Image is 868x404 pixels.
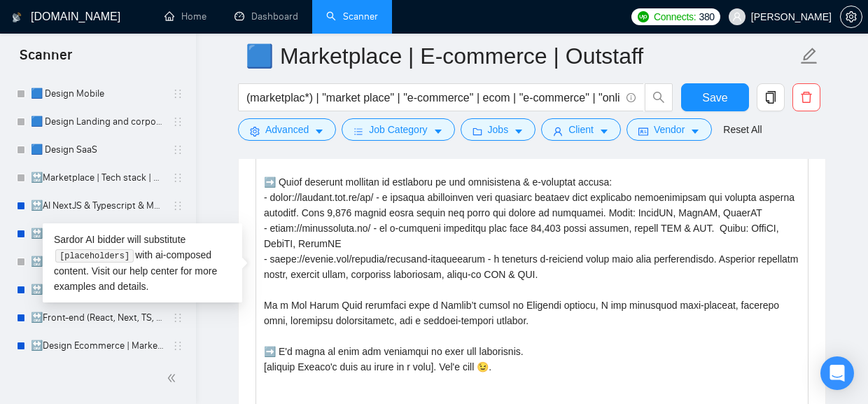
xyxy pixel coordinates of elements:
[699,9,714,25] span: 380
[172,200,183,211] span: holder
[167,371,181,385] span: double-left
[31,248,164,276] a: 🔛React Native | Outstaff
[793,91,820,104] span: delete
[840,6,862,28] button: setting
[129,265,178,277] a: help center
[246,89,620,106] input: Search Freelance Jobs...
[314,126,324,137] span: caret-down
[31,220,164,248] a: 🔛Saas | Tech stack | Outstaff
[172,144,183,155] span: holder
[31,304,164,332] a: 🔛Front-end (React, Next, TS, UI libr) | Outstaff
[723,122,762,137] a: Reset All
[172,172,183,183] span: holder
[681,83,749,111] button: Save
[31,136,164,164] a: 🟦 Design SaaS
[599,126,609,137] span: caret-down
[792,83,820,111] button: delete
[645,83,673,111] button: search
[626,118,712,141] button: idcardVendorcaret-down
[172,116,183,127] span: holder
[234,11,298,22] a: dashboardDashboard
[732,12,742,22] span: user
[265,122,309,137] span: Advanced
[326,11,378,22] a: searchScanner
[541,118,621,141] button: userClientcaret-down
[841,11,862,22] span: setting
[638,11,649,22] img: upwork-logo.png
[246,39,797,74] input: Scanner name...
[488,122,509,137] span: Jobs
[238,118,336,141] button: settingAdvancedcaret-down
[12,6,22,29] img: logo
[164,11,206,22] a: homeHome
[568,122,594,137] span: Client
[172,88,183,99] span: holder
[250,126,260,137] span: setting
[31,276,164,304] a: 🔛Full stack | Outstaff
[43,223,242,302] div: Sardor AI bidder will substitute with ai-composed content. Visit our for more examples and details.
[702,89,727,106] span: Save
[800,47,818,65] span: edit
[55,249,133,263] code: [placeholders]
[757,83,785,111] button: copy
[172,312,183,323] span: holder
[31,192,164,220] a: 🔛AI NextJS & Typescript & MUI & Tailwind | Outstaff
[342,118,454,141] button: barsJob Categorycaret-down
[31,80,164,108] a: 🟦 Design Mobile
[472,126,482,137] span: folder
[645,91,672,104] span: search
[353,126,363,137] span: bars
[172,340,183,351] span: holder
[31,108,164,136] a: 🟦 Design Landing and corporate
[840,11,862,22] a: setting
[369,122,427,137] span: Job Category
[553,126,563,137] span: user
[626,93,636,102] span: info-circle
[654,9,696,25] span: Connects:
[8,45,83,74] span: Scanner
[638,126,648,137] span: idcard
[433,126,443,137] span: caret-down
[461,118,536,141] button: folderJobscaret-down
[514,126,524,137] span: caret-down
[654,122,685,137] span: Vendor
[820,356,854,390] div: Open Intercom Messenger
[757,91,784,104] span: copy
[31,332,164,360] a: 🔛Design Ecommerce | Marketplace
[31,164,164,192] a: 🔛Marketplace | Tech stack | Outstaff
[690,126,700,137] span: caret-down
